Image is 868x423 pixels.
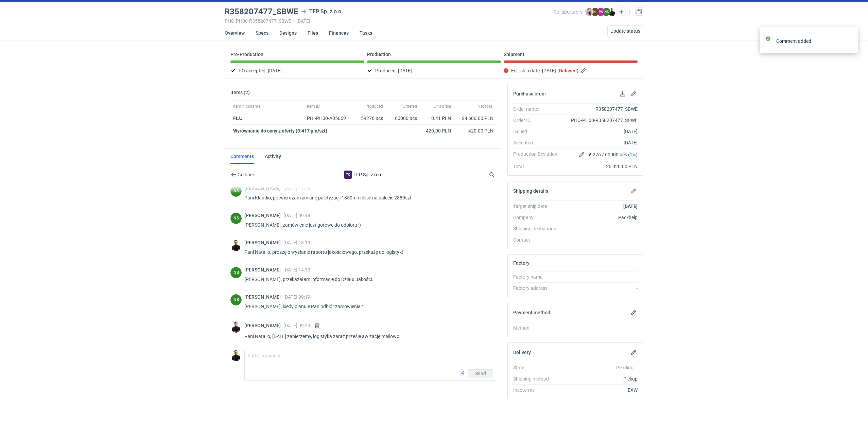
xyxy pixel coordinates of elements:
em: ( [557,68,559,73]
figcaption: NS [230,213,242,224]
figcaption: KI [591,8,599,16]
div: Contact [513,236,563,243]
span: [DATE] 09:19 [283,294,310,300]
figcaption: NS [230,267,242,278]
div: - [563,225,638,232]
span: [PERSON_NAME] [244,323,283,328]
figcaption: NS [230,186,242,197]
input: Search [488,171,509,179]
div: 0.41 PLN [422,115,451,122]
span: [DATE] [268,67,282,75]
img: Tomasz Kubiak [230,350,242,361]
span: Collaborators [554,9,583,15]
span: Send [475,371,486,376]
p: Production [367,52,391,57]
a: Files [308,25,318,40]
div: 24 600.00 PLN [456,115,493,122]
p: Pre-Production [230,52,263,57]
div: Factory address [513,285,563,292]
div: Shipping method [513,375,563,382]
strong: Wyrównanie do ceny z oferty (0.417 pln/szt) [233,128,327,134]
span: Unit price [434,104,451,109]
div: - [563,324,638,331]
div: 420.00 PLN [422,127,451,134]
div: Method [513,324,563,331]
button: Update status [607,25,643,36]
a: Overview [225,25,245,40]
img: Tomasz Kubiak [608,8,616,16]
div: Total [513,163,563,170]
div: PHI-PH00-A05069 [307,115,352,122]
div: Accepted [513,139,563,146]
p: [PERSON_NAME], zamówienie jest gotowe do odbioru :) [244,221,491,229]
h2: Purchase order [513,91,546,96]
div: TFP Sp. z o.o. [301,7,343,16]
span: 1% [630,152,636,157]
a: Specs [256,25,268,40]
div: Order name [513,106,563,112]
a: Finances [329,25,349,40]
strong: [DATE] [623,204,638,209]
figcaption: NS [602,8,610,16]
div: Shipping destination [513,225,563,232]
div: Packhelp [563,214,638,221]
div: Order ID [513,117,563,124]
div: - [563,285,638,292]
div: R358207477_SBWE [563,106,638,112]
em: ) [577,68,578,73]
button: Download PO [619,90,627,98]
span: [DATE] 14:13 [283,267,310,272]
div: Target ship date [513,203,563,210]
a: Duplicate [635,7,643,16]
div: Incoterms [513,387,563,393]
div: TFP Sp. z o.o. [344,171,352,179]
span: • [293,18,295,24]
span: [PERSON_NAME] [244,213,283,218]
button: Send [468,369,493,377]
span: Produced [365,104,383,109]
div: TFP Sp. z o.o. [308,171,419,179]
div: - [563,236,638,243]
h2: Items (2) [230,90,250,95]
div: Tomasz Kubiak [230,240,242,251]
button: Edit production Deviation [578,151,586,159]
a: FIJJ [233,116,243,121]
h2: Payment method [513,310,550,315]
span: Ordered [403,104,417,109]
span: Net total [478,104,493,109]
div: [DATE] [563,128,638,135]
button: Go back [230,171,255,179]
div: 59276 pcs [355,112,386,125]
div: Natalia Stępak [230,213,242,224]
p: [PERSON_NAME], przekazałam informacje do Działu Jakości. [244,275,491,283]
em: Pending... [616,365,638,370]
div: PHO-PH00-R358207477_SBWE [DATE] [225,18,554,24]
button: Edit shipping details [629,187,638,195]
a: Tasks [360,25,372,40]
span: Go back [236,172,255,177]
span: [DATE] 09:23 [283,323,310,328]
button: Edit purchase order [629,90,638,98]
div: EXW [563,387,638,393]
div: 420.00 PLN [456,127,493,134]
span: [DATE] [398,67,412,75]
button: Edit estimated shipping date [580,67,588,75]
div: Company [513,214,563,221]
figcaption: To [344,171,352,179]
button: Edit collaborators [617,7,626,16]
div: 60000 pcs [386,112,420,125]
span: [PERSON_NAME] [244,294,283,300]
div: Issued [513,128,563,135]
span: Item nickname [233,104,260,109]
p: Pani Natalio, proszę o wysłanie raportu jakościowego, przekażę do logistyki [244,248,491,256]
button: close [848,37,852,45]
a: Activity [265,149,281,164]
div: PO accepted: [230,67,364,75]
span: [PERSON_NAME] [244,186,283,191]
p: [PERSON_NAME], kiedy planuje Pan odbiór zamówienia? [244,302,491,311]
div: Factory name [513,274,563,280]
strong: Delayed [559,68,577,73]
div: Comment added. [776,38,848,45]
